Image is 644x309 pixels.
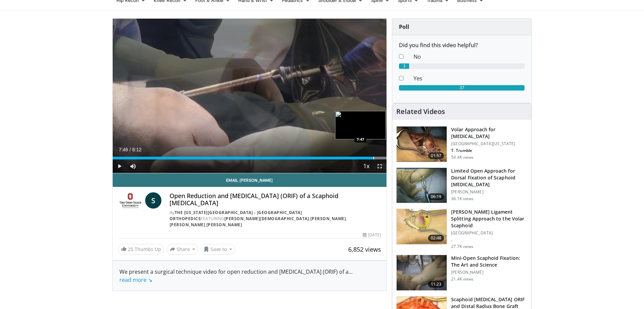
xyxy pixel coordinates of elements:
[130,147,131,152] span: /
[451,168,527,188] h3: Limited Open Approach for Dorsal Fixation of Scaphoid [MEDICAL_DATA]
[348,245,381,253] span: 6,852 views
[145,192,161,209] a: S
[451,209,527,229] h3: [PERSON_NAME] Ligament Splitting Approach to the Volar Scaphoid
[451,189,527,195] p: [PERSON_NAME]
[428,193,444,200] span: 06:19
[451,237,527,243] p: .
[170,222,205,228] a: [PERSON_NAME]
[119,276,152,284] a: read more ↘
[399,85,525,91] div: 37
[359,159,373,173] button: Playback Rate
[428,281,444,288] span: 11:23
[126,159,140,173] button: Mute
[310,216,346,221] a: [PERSON_NAME]
[335,111,386,139] img: image.jpeg
[167,244,198,255] button: Share
[396,255,527,291] a: 11:23 Mini-Open Scaphoid Fixation: The Art and Science [PERSON_NAME] 21.4K views
[451,155,473,160] p: 54.4K views
[119,268,380,284] div: We present a surgical technique video for open reduction and [MEDICAL_DATA] (ORIF) of a
[451,255,527,268] h3: Mini-Open Scaphoid Fixation: The Art and Science
[451,196,473,201] p: 36.1K views
[206,222,242,228] a: [PERSON_NAME]
[397,168,447,203] img: bindra_-_mini_open_scaphoid_2.png.150x105_q85_crop-smart_upscale.jpg
[132,147,141,152] span: 8:12
[451,230,527,236] p: [GEOGRAPHIC_DATA]
[170,192,381,207] h4: Open Reduction and [MEDICAL_DATA] (ORIF) of a Scaphoid [MEDICAL_DATA]
[118,192,142,209] img: The Ohio State University - Wexner Medical Center Orthopedics
[224,216,309,221] a: [PERSON_NAME][DEMOGRAPHIC_DATA]
[373,159,386,173] button: Fullscreen
[428,235,444,242] span: 02:48
[119,147,128,152] span: 7:48
[113,157,387,159] div: Progress Bar
[399,42,525,49] h6: Did you find this video helpful?
[451,276,473,282] p: 21.4K views
[428,152,444,159] span: 01:57
[397,127,447,162] img: Picture_4_4_3.png.150x105_q85_crop-smart_upscale.jpg
[363,232,381,238] div: [DATE]
[451,126,527,140] h3: Volar Approach for [MEDICAL_DATA]
[396,126,527,162] a: 01:57 Volar Approach for [MEDICAL_DATA] [GEOGRAPHIC_DATA][US_STATE] T. Trumble 54.4K views
[451,270,527,275] p: [PERSON_NAME]
[396,168,527,204] a: 06:19 Limited Open Approach for Dorsal Fixation of Scaphoid [MEDICAL_DATA] [PERSON_NAME] 36.1K views
[396,209,527,249] a: 02:48 [PERSON_NAME] Ligament Splitting Approach to the Volar Scaphoid [GEOGRAPHIC_DATA] . 27.7K v...
[408,53,530,61] dd: No
[113,159,126,173] button: Play
[201,244,235,255] button: Save to
[170,210,302,221] a: The [US_STATE][GEOGRAPHIC_DATA] - [GEOGRAPHIC_DATA] Orthopedics
[396,108,445,116] h4: Related Videos
[408,74,530,82] dd: Yes
[170,210,381,228] div: By FEATURING , , ,
[399,63,409,69] div: 3
[451,244,473,249] p: 27.7K views
[113,19,387,173] video-js: Video Player
[397,255,447,290] img: Screen_shot_2010-09-13_at_9.16.13_PM_2.png.150x105_q85_crop-smart_upscale.jpg
[113,173,387,187] a: Email [PERSON_NAME]
[118,244,164,254] a: 25 Thumbs Up
[399,23,409,31] strong: Poll
[451,148,527,153] p: T. Trumble
[397,209,447,244] img: 243784_0004_1.png.150x105_q85_crop-smart_upscale.jpg
[128,246,133,252] span: 25
[119,268,353,284] span: ...
[451,141,527,147] p: [GEOGRAPHIC_DATA][US_STATE]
